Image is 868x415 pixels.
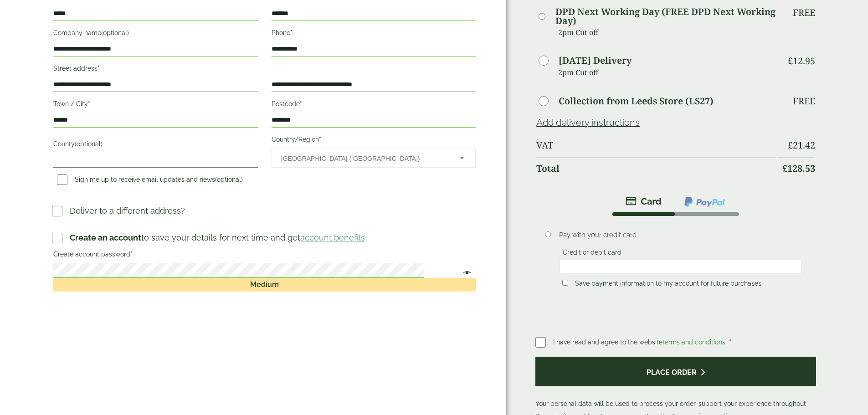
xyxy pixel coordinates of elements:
img: stripe.png [626,196,662,207]
label: Save payment information to my account for future purchases. [571,280,766,290]
div: Medium [53,278,476,292]
p: Deliver to a different address? [70,205,185,217]
label: Postcode [272,97,476,113]
span: I have read and agree to the website [553,338,727,346]
bdi: 12.95 [788,55,815,67]
label: Sign me up to receive email updates and news [53,176,247,186]
span: (optional) [75,140,103,148]
p: Pay with your credit card. [559,230,802,240]
label: [DATE] Delivery [559,56,632,65]
abbr: required [98,65,100,72]
abbr: required [290,29,293,36]
label: County [53,138,257,153]
p: to save your details for next time and get [70,231,365,244]
span: Country/Region [272,149,476,168]
abbr: required [729,338,731,346]
strong: Create an account [70,233,141,242]
span: £ [788,139,793,151]
a: terms and conditions [663,338,725,346]
label: Phone [272,26,476,42]
iframe: Secure card payment input frame [562,262,799,271]
bdi: 128.53 [782,162,815,174]
p: 2pm Cut off [558,26,776,39]
th: Total [536,157,776,179]
label: Create account password [53,248,476,263]
p: Free [793,7,815,18]
bdi: 21.42 [788,139,815,151]
span: £ [782,162,787,174]
img: ppcp-gateway.png [683,196,726,208]
input: Sign me up to receive email updates and news(optional) [57,174,67,185]
label: Company name [53,26,257,42]
p: 2pm Cut off [558,66,776,79]
abbr: required [130,251,133,258]
label: Country/Region [272,133,476,149]
label: Credit or debit card [559,249,625,259]
abbr: required [319,136,321,143]
a: account benefits [300,233,365,242]
label: Street address [53,62,257,77]
span: United Kingdom (UK) [281,149,448,168]
button: Place order [535,357,816,386]
th: VAT [536,134,776,156]
abbr: required [300,100,302,108]
label: Collection from Leeds Store (LS27) [559,97,714,106]
a: Add delivery instructions [536,117,640,128]
abbr: required [88,100,90,108]
span: (optional) [101,29,129,36]
p: Free [793,96,815,107]
span: (optional) [215,176,243,183]
span: £ [788,55,793,67]
label: Town / City [53,97,257,113]
label: DPD Next Working Day (FREE DPD Next Working Day) [555,7,776,26]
